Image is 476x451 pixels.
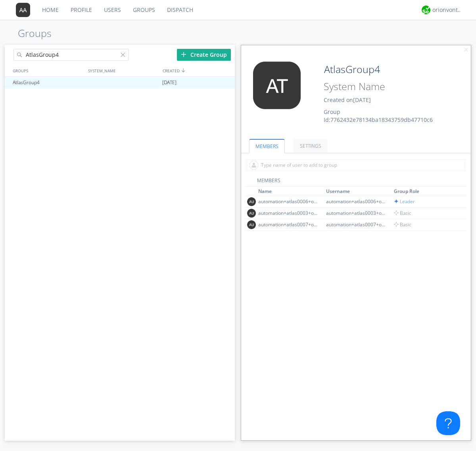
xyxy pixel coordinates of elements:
[258,221,318,228] div: automation+atlas0007+org2
[324,96,371,104] span: Created on
[326,198,386,205] div: automation+atlas0006+org2
[181,52,186,57] img: plus.svg
[86,65,161,76] div: SYSTEM_NAME
[247,220,256,229] img: 373638.png
[11,77,85,89] div: AtlasGroup4
[326,221,386,228] div: automation+atlas0007+org2
[247,62,307,109] img: 373638.png
[325,187,393,196] th: Toggle SortBy
[5,77,235,89] a: AtlasGroup4[DATE]
[161,65,236,76] div: CREATED
[258,210,318,216] div: automation+atlas0003+org2
[247,159,465,171] input: Type name of user to add to group
[394,210,411,216] span: Basic
[177,49,231,61] div: Create Group
[11,65,84,76] div: GROUPS
[13,49,129,61] input: Search groups
[162,77,177,89] span: [DATE]
[247,209,256,218] img: 373638.png
[432,6,462,14] div: orionvontas+atlas+automation+org2
[16,3,30,17] img: 373638.png
[353,96,371,104] span: [DATE]
[393,187,458,196] th: Toggle SortBy
[463,47,469,53] img: cancel.svg
[326,210,386,216] div: automation+atlas0003+org2
[321,79,449,94] input: System Name
[422,6,430,14] img: 29d36aed6fa347d5a1537e7736e6aa13
[436,411,460,435] iframe: Toggle Customer Support
[321,62,449,77] input: Group Name
[324,108,433,123] span: Group Id: 7762432e78134ba18343759db47710c6
[394,198,415,205] span: Leader
[247,197,256,206] img: 373638.png
[249,139,285,153] a: MEMBERS
[245,177,467,187] div: MEMBERS
[394,221,411,228] span: Basic
[294,139,328,153] a: SETTINGS
[257,187,325,196] th: Toggle SortBy
[258,198,318,205] div: automation+atlas0006+org2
